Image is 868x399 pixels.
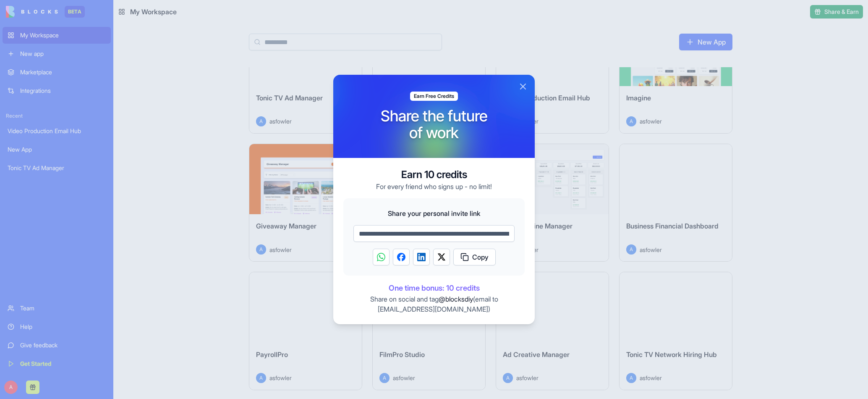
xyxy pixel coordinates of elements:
[393,249,410,265] button: Share on Facebook
[453,249,496,265] button: Copy
[376,168,492,181] h3: Earn 10 credits
[414,93,454,100] span: Earn Free Credits
[433,249,450,265] button: Share on Twitter
[378,305,488,313] a: [EMAIL_ADDRESS][DOMAIN_NAME]
[439,295,473,303] span: @blocksdiy
[343,282,525,294] span: One time bonus: 10 credits
[376,181,492,192] p: For every friend who signs up - no limit!
[353,208,515,218] span: Share your personal invite link
[343,294,525,314] p: Share on social and tag (email to )
[413,249,430,265] button: Share on LinkedIn
[377,253,385,261] img: WhatsApp
[472,252,489,262] span: Copy
[373,249,390,265] button: Share on WhatsApp
[381,108,488,141] h1: Share the future of work
[397,253,405,261] img: Facebook
[437,253,446,261] img: Twitter
[417,253,426,261] img: LinkedIn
